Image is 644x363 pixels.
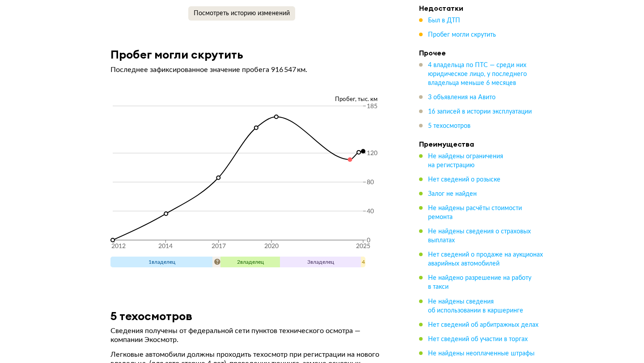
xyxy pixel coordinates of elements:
span: Нет сведений о продаже на аукционах аварийных автомобилей [428,252,543,267]
h4: Недостатки [419,4,544,13]
h3: Пробег могли скрутить [110,47,243,61]
span: 1 владелец [148,259,175,265]
h4: Прочее [419,48,544,57]
tspan: 2012 [111,243,126,249]
span: 4 владелец [362,259,389,265]
tspan: 2025 [356,243,370,249]
div: Пробег, тыс. км [110,96,392,104]
span: 16 записей в истории эксплуатации [428,109,532,115]
tspan: 2020 [264,243,279,249]
tspan: 0 [367,237,370,244]
span: Был в ДТП [428,17,460,24]
button: Посмотреть историю изменений [188,6,295,21]
span: 3 владелец [307,259,334,265]
span: Не найдено разрешение на работу в такси [428,275,531,290]
span: 5 техосмотров [428,123,470,129]
span: Не найдены неоплаченные штрафы [428,350,534,356]
span: Не найдены ограничения на регистрацию [428,153,503,169]
span: Не найдены расчёты стоимости ремонта [428,205,522,220]
span: 2 владелец [237,259,264,265]
span: Не найдены сведения об использовании в каршеринге [428,298,523,313]
span: Не найдены сведения о страховых выплатах [428,228,531,244]
tspan: 2014 [158,243,173,249]
span: Залог не найден [428,191,477,197]
span: Пробег могли скрутить [428,32,496,38]
tspan: 40 [367,208,374,215]
tspan: 2017 [212,243,226,249]
span: Нет сведений об участии в торгах [428,336,528,342]
span: Посмотреть историю изменений [194,10,290,17]
span: Нет сведений об арбитражных делах [428,321,538,328]
span: 4 владельца по ПТС — среди них юридическое лицо, у последнего владельца меньше 6 месяцев [428,62,527,86]
tspan: 185 [367,103,377,110]
tspan: 120 [367,150,377,156]
span: Нет сведений о розыске [428,177,500,183]
h4: Преимущества [419,139,544,148]
tspan: 80 [367,179,374,186]
span: 3 объявления на Авито [428,94,496,101]
p: Последнее зафиксированное значение пробега 916 547 км. [110,65,392,74]
p: Сведения получены от федеральной сети пунктов технического осмотра — компании Экосмотр. [110,326,392,344]
h3: 5 техосмотров [110,309,192,323]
